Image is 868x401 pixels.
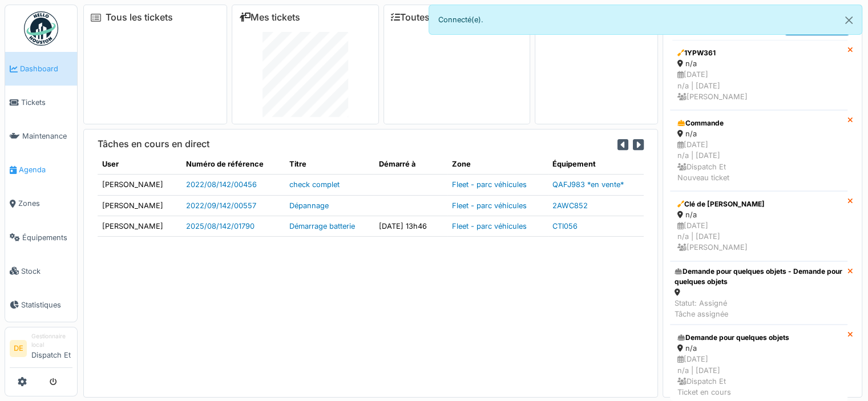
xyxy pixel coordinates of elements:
[552,201,588,210] a: 2AWC852
[98,216,181,236] td: [PERSON_NAME]
[374,216,447,236] td: [DATE] 13h46
[21,299,72,310] span: Statistiques
[670,40,847,110] a: 1YPW361 n/a [DATE]n/a | [DATE] [PERSON_NAME]
[452,180,527,189] a: Fleet - parc véhicules
[677,220,840,253] div: [DATE] n/a | [DATE] [PERSON_NAME]
[285,154,374,175] th: Titre
[5,221,77,254] a: Équipements
[552,180,624,189] a: QAFJ983 *en vente*
[98,195,181,216] td: [PERSON_NAME]
[552,222,578,230] a: CTI056
[677,354,840,398] div: [DATE] n/a | [DATE] Dispatch Et Ticket en cours
[186,180,257,189] a: 2022/08/142/00456
[670,191,847,261] a: Clé de [PERSON_NAME] n/a [DATE]n/a | [DATE] [PERSON_NAME]
[836,5,862,35] button: Close
[19,164,72,175] span: Agenda
[289,222,355,230] a: Démarrage batterie
[677,139,840,183] div: [DATE] n/a | [DATE] Dispatch Et Nouveau ticket
[22,131,72,141] span: Maintenance
[677,118,840,128] div: Commande
[677,128,840,139] div: n/a
[447,154,547,175] th: Zone
[5,119,77,153] a: Maintenance
[677,58,840,69] div: n/a
[677,343,840,354] div: n/a
[391,12,476,23] a: Toutes les tâches
[181,154,285,175] th: Numéro de référence
[10,340,27,357] li: DE
[5,52,77,86] a: Dashboard
[5,288,77,322] a: Statistiques
[374,154,447,175] th: Démarré à
[186,222,255,230] a: 2025/08/142/01790
[289,180,340,189] a: check complet
[675,266,843,287] div: Demande pour quelques objets - Demande pour quelques objets
[675,298,843,319] div: Statut: Assigné Tâche assignée
[31,332,72,365] li: Dispatch Et
[452,222,527,230] a: Fleet - parc véhicules
[98,139,209,149] h6: Tâches en cours en direct
[5,86,77,119] a: Tickets
[10,332,72,368] a: DE Gestionnaire localDispatch Et
[98,175,181,195] td: [PERSON_NAME]
[677,333,840,343] div: Demande pour quelques objets
[670,261,847,325] a: Demande pour quelques objets - Demande pour quelques objets Statut: AssignéTâche assignée
[5,153,77,187] a: Agenda
[239,12,300,23] a: Mes tickets
[677,48,840,58] div: 1YPW361
[106,12,173,23] a: Tous les tickets
[21,97,72,108] span: Tickets
[5,187,77,221] a: Zones
[31,332,72,350] div: Gestionnaire local
[22,232,72,243] span: Équipements
[186,201,256,210] a: 2022/09/142/00557
[670,110,847,191] a: Commande n/a [DATE]n/a | [DATE] Dispatch EtNouveau ticket
[677,199,840,209] div: Clé de [PERSON_NAME]
[452,201,527,210] a: Fleet - parc véhicules
[20,63,72,74] span: Dashboard
[102,160,119,168] span: translation missing: fr.shared.user
[21,266,72,277] span: Stock
[429,5,863,35] div: Connecté(e).
[289,201,329,210] a: Dépannage
[677,69,840,102] div: [DATE] n/a | [DATE] [PERSON_NAME]
[18,198,72,209] span: Zones
[677,209,840,220] div: n/a
[24,11,58,46] img: Badge_color-CXgf-gQk.svg
[5,254,77,288] a: Stock
[548,154,644,175] th: Équipement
